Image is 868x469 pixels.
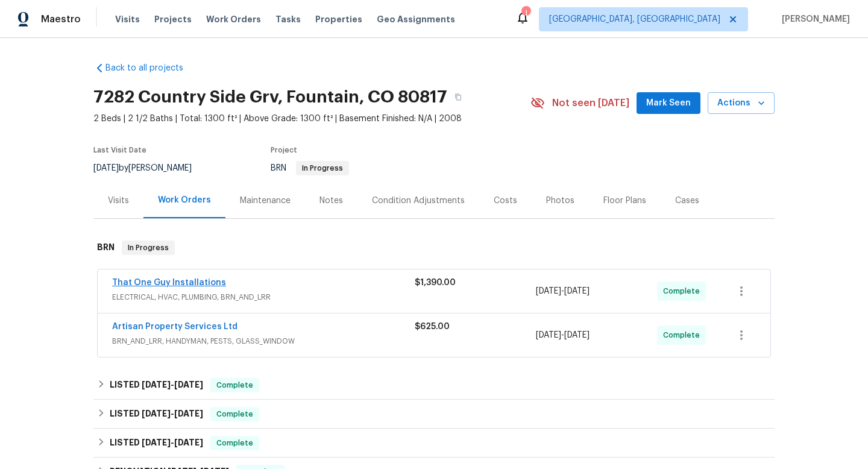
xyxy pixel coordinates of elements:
span: [DATE] [564,287,590,295]
div: Photos [546,195,574,207]
div: LISTED [DATE]-[DATE]Complete [93,400,775,429]
div: BRN In Progress [93,228,775,267]
span: [DATE] [93,164,119,172]
span: $1,390.00 [415,279,456,287]
span: Actions [717,96,765,111]
span: [DATE] [142,380,171,389]
span: Geo Assignments [377,13,455,25]
span: Tasks [275,15,301,24]
span: Project [271,146,297,154]
span: Mark Seen [646,96,691,111]
span: Complete [663,285,705,297]
span: Visits [115,13,140,25]
div: Work Orders [158,194,211,206]
a: Back to all projects [93,62,209,74]
span: [DATE] [564,331,590,339]
span: Complete [212,408,258,420]
span: Not seen [DATE] [552,97,629,109]
span: - [536,329,590,341]
div: Maintenance [240,195,291,207]
span: - [142,409,203,418]
span: [DATE] [536,331,561,339]
span: - [142,438,203,447]
div: Notes [319,195,343,207]
a: That One Guy Installations [112,279,226,287]
span: [DATE] [536,287,561,295]
span: $625.00 [415,323,450,331]
span: In Progress [123,242,174,254]
div: Costs [494,195,517,207]
span: Last Visit Date [93,146,146,154]
span: [DATE] [174,380,203,389]
span: - [536,285,590,297]
button: Actions [708,92,775,115]
span: [DATE] [142,409,171,418]
span: Complete [212,437,258,449]
div: Condition Adjustments [372,195,465,207]
span: [GEOGRAPHIC_DATA], [GEOGRAPHIC_DATA] [549,13,720,25]
span: BRN_AND_LRR, HANDYMAN, PESTS, GLASS_WINDOW [112,335,415,347]
span: Complete [663,329,705,341]
span: [DATE] [174,409,203,418]
span: Projects [154,13,192,25]
span: ELECTRICAL, HVAC, PLUMBING, BRN_AND_LRR [112,291,415,303]
span: [PERSON_NAME] [777,13,850,25]
span: [DATE] [174,438,203,447]
span: Complete [212,379,258,391]
div: LISTED [DATE]-[DATE]Complete [93,371,775,400]
h6: BRN [97,241,115,255]
span: In Progress [297,165,348,172]
button: Copy Address [447,86,469,108]
h6: LISTED [110,378,203,392]
div: Visits [108,195,129,207]
div: Cases [675,195,699,207]
div: Floor Plans [603,195,646,207]
span: [DATE] [142,438,171,447]
div: LISTED [DATE]-[DATE]Complete [93,429,775,458]
h6: LISTED [110,436,203,450]
div: by [PERSON_NAME] [93,161,206,175]
div: 1 [521,7,530,19]
h2: 7282 Country Side Grv, Fountain, CO 80817 [93,91,447,103]
span: - [142,380,203,389]
span: Properties [315,13,362,25]
span: Work Orders [206,13,261,25]
span: BRN [271,164,349,172]
h6: LISTED [110,407,203,421]
span: 2 Beds | 2 1/2 Baths | Total: 1300 ft² | Above Grade: 1300 ft² | Basement Finished: N/A | 2008 [93,113,530,125]
button: Mark Seen [637,92,700,115]
span: Maestro [41,13,81,25]
a: Artisan Property Services Ltd [112,323,237,331]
